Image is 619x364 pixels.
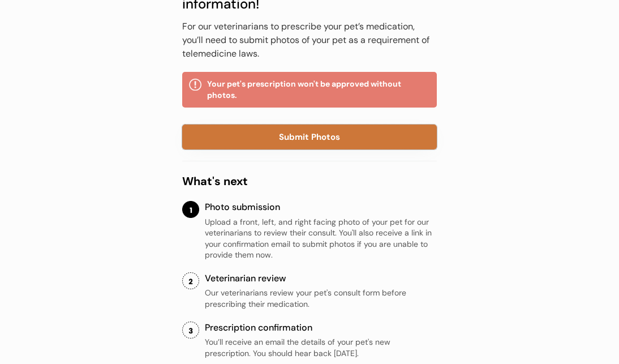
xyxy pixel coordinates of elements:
div: Our veterinarians review your pet's consult form before prescribing their medication. [205,288,437,310]
div: You’ll receive an email the details of your pet's new prescription. You should hear back [DATE]. [205,337,437,359]
button: Submit Photos [182,125,437,149]
div: Veterinarian review [205,272,437,285]
div: For our veterinarians to prescribe your pet’s medication, you’ll need to submit photos of your pe... [182,20,437,61]
div: What's next [182,173,437,190]
div: Photo submission [205,201,437,213]
div: Prescription confirmation [205,322,437,334]
div: Upload a front, left, and right facing photo of your pet for our veterinarians to review their co... [205,217,437,261]
div: Your pet's prescription won't be approved without photos. [207,79,430,101]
